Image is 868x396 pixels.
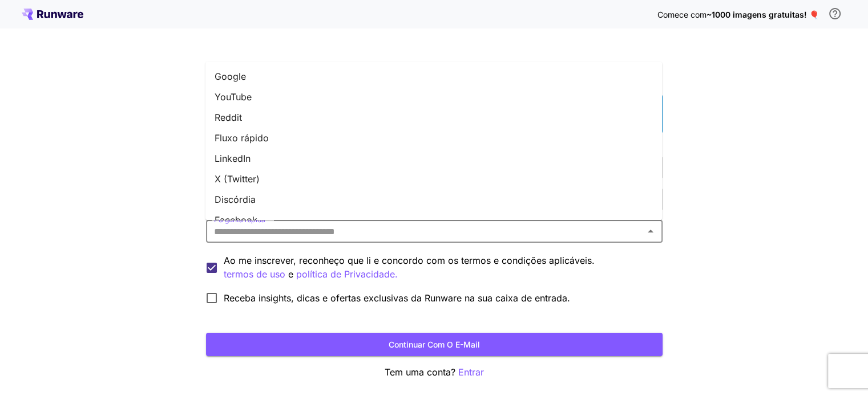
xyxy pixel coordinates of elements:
[823,2,846,25] button: Para se qualificar para crédito gratuito, você precisa se inscrever com um endereço de e-mail com...
[296,267,398,281] button: Ao me inscrever, reconheço que li e concordo com os termos e condições aplicáveis. termos de uso e
[389,340,480,349] font: Continuar com o e-mail
[215,173,260,185] font: X (Twitter)
[706,10,819,19] font: ~1000 imagens gratuitas! 🎈
[215,194,256,205] font: Discórdia
[215,112,242,123] font: Reddit
[458,366,484,378] font: Entrar
[215,214,257,226] font: Facebook
[657,10,706,19] font: Comece com
[643,223,659,239] button: Close
[215,71,246,82] font: Google
[206,333,663,356] button: Continuar com o e-mail
[296,268,398,280] font: política de Privacidade.
[224,255,595,266] font: Ao me inscrever, reconheço que li e concordo com os termos e condições aplicáveis.
[215,91,252,103] font: YouTube
[215,132,269,144] font: Fluxo rápido
[385,366,455,378] font: Tem uma conta?
[224,267,285,281] button: Ao me inscrever, reconheço que li e concordo com os termos e condições aplicáveis. e política de ...
[458,365,484,379] button: Entrar
[215,153,251,164] font: LinkedIn
[288,268,293,280] font: e
[224,268,285,280] font: termos de uso
[224,292,570,304] font: Receba insights, dicas e ofertas exclusivas da Runware na sua caixa de entrada.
